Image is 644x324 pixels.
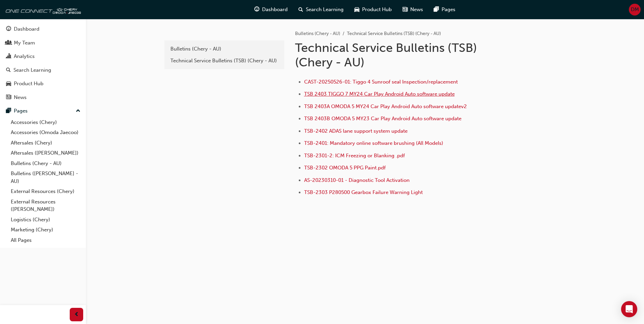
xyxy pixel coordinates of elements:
a: Bulletins (Chery - AU) [295,31,340,36]
a: Search Learning [3,64,83,76]
a: Technical Service Bulletins (TSB) (Chery - AU) [167,55,282,67]
a: Bulletins (Chery - AU) [167,43,282,55]
div: Dashboard [14,25,39,33]
a: TSB-2402 ADAS lane support system update [304,128,408,134]
span: pages-icon [6,108,11,114]
a: CAST-20250526-01: Tiggo 4 Sunroof seal Inspection/replacement [304,79,458,85]
a: Aftersales ([PERSON_NAME]) [8,148,83,158]
a: news-iconNews [397,3,428,17]
a: External Resources (Chery) [8,186,83,197]
a: TSB 2403 TIGGO 7 MY24 Car Play Android Auto software update [304,91,455,97]
div: Search Learning [13,66,51,74]
a: Product Hub [3,77,83,90]
button: DashboardMy TeamAnalyticsSearch LearningProduct HubNews [3,22,83,105]
span: search-icon [6,67,11,73]
span: news-icon [402,5,408,14]
img: oneconnect [3,3,81,16]
a: Analytics [3,50,83,63]
a: All Pages [8,235,83,246]
a: Bulletins (Chery - AU) [8,158,83,169]
a: Accessories (Omoda Jaecoo) [8,127,83,138]
a: TSB 2403A OMODA 5 MY24 Car Play Android Auto software updatev2 [304,103,467,109]
span: up-icon [76,107,80,116]
span: guage-icon [6,26,11,32]
div: Technical Service Bulletins (TSB) (Chery - AU) [170,57,278,65]
div: Product Hub [14,80,43,88]
span: car-icon [354,5,359,14]
div: Bulletins (Chery - AU) [170,45,278,53]
a: Marketing (Chery) [8,225,83,235]
span: search-icon [298,5,303,14]
span: Product Hub [362,6,392,13]
button: Pages [3,105,83,117]
div: Open Intercom Messenger [621,301,637,317]
a: News [3,91,83,104]
span: people-icon [6,40,11,46]
span: Search Learning [306,6,344,13]
h1: Technical Service Bulletins (TSB) (Chery - AU) [295,40,516,70]
a: TSB-2301-2: ICM Freezing or Blanking .pdf [304,153,405,159]
button: DM [629,4,641,15]
a: Logistics (Chery) [8,215,83,225]
div: Pages [14,107,28,115]
div: Analytics [14,53,35,60]
a: pages-iconPages [428,3,461,17]
span: prev-icon [74,311,79,319]
span: car-icon [6,81,11,87]
a: search-iconSearch Learning [293,3,349,17]
li: Technical Service Bulletins (TSB) (Chery - AU) [347,30,441,38]
a: car-iconProduct Hub [349,3,397,17]
a: guage-iconDashboard [249,3,293,17]
a: Dashboard [3,23,83,35]
a: External Resources ([PERSON_NAME]) [8,197,83,215]
a: AS-20230310-01 - Diagnostic Tool Activation [304,177,410,183]
div: My Team [14,39,35,47]
span: pages-icon [434,5,439,14]
div: News [14,94,27,101]
span: news-icon [6,95,11,101]
span: Pages [442,6,455,13]
a: TSB 2403B OMODA 5 MY23 Car Play Android Auto software update [304,116,461,122]
a: TSB-2302 OMODA 5 PPG Paint.pdf [304,165,386,171]
a: My Team [3,37,83,49]
span: chart-icon [6,54,11,60]
a: Bulletins ([PERSON_NAME] - AU) [8,168,83,186]
a: TSB-2303 P280500 Gearbox Failure Warning Light [304,189,423,195]
span: DM [631,6,639,13]
a: Aftersales (Chery) [8,138,83,148]
span: guage-icon [254,5,259,14]
a: TSB-2401: Mandatory online software brushing (All Models) [304,140,443,146]
span: Dashboard [262,6,288,13]
a: Accessories (Chery) [8,117,83,128]
span: News [410,6,423,13]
